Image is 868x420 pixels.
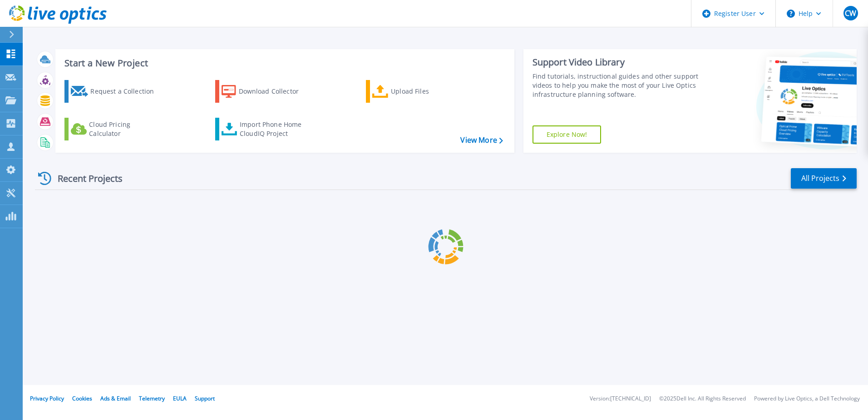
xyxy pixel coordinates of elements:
a: Support [195,395,215,402]
div: Support Video Library [533,56,702,68]
a: Cloud Pricing Calculator [64,118,166,140]
li: © 2025 Dell Inc. All Rights Reserved [659,396,746,402]
a: Cookies [72,395,92,402]
li: Version: [TECHNICAL_ID] [590,396,651,402]
div: Cloud Pricing Calculator [89,120,162,138]
a: Telemetry [139,395,165,402]
a: Privacy Policy [30,395,64,402]
li: Powered by Live Optics, a Dell Technology [754,396,860,402]
a: Upload Files [366,80,467,103]
span: CW [845,10,856,17]
a: Download Collector [215,80,316,103]
div: Import Phone Home CloudIQ Project [240,120,311,138]
div: Request a Collection [90,82,163,100]
a: All Projects [791,168,857,189]
h3: Start a New Project [64,58,503,68]
div: Recent Projects [35,167,135,190]
a: EULA [173,395,187,402]
div: Find tutorials, instructional guides and other support videos to help you make the most of your L... [533,72,702,99]
a: Explore Now! [533,125,602,144]
div: Upload Files [391,82,464,100]
div: Download Collector [239,82,311,100]
a: Ads & Email [100,395,131,402]
a: View More [460,136,503,145]
a: Request a Collection [64,80,166,103]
